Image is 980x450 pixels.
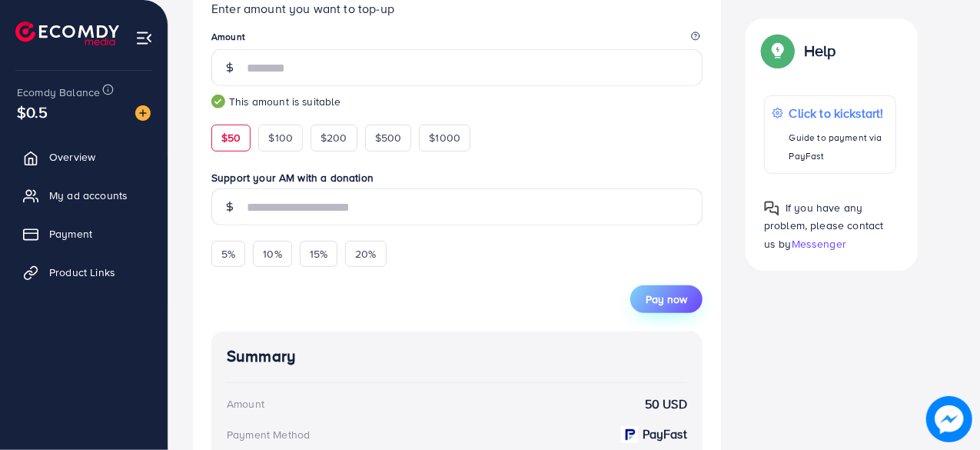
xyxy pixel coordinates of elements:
span: Pay now [646,292,687,307]
div: Amount [227,396,264,412]
img: image [135,105,151,121]
span: 5% [221,246,235,262]
legend: Amount [211,30,703,49]
span: $100 [268,130,293,145]
p: Help [804,42,836,60]
p: Guide to payment via PayFast [789,128,888,165]
span: $1000 [429,130,460,145]
span: Payment [49,226,92,242]
button: Pay now [630,285,703,313]
img: payment [621,426,638,443]
a: My ad accounts [12,180,156,211]
img: menu [135,29,153,47]
span: $200 [321,130,347,145]
a: Overview [12,142,156,172]
label: Support your AM with a donation [211,170,703,185]
span: Overview [49,149,95,165]
p: Click to kickstart! [789,104,888,122]
span: $500 [375,130,402,145]
span: Messenger [792,235,846,251]
span: Product Links [49,265,115,280]
span: Ecomdy Balance [17,85,100,100]
strong: PayFast [643,425,687,443]
span: If you have any problem, please contact us by [764,200,884,251]
img: Popup guide [764,201,779,216]
h4: Summary [227,347,687,366]
span: 15% [310,246,327,262]
div: Payment Method [227,427,310,442]
span: $0.5 [17,101,48,123]
img: Popup guide [764,37,792,65]
span: My ad accounts [49,188,128,203]
img: guide [211,95,225,108]
a: Product Links [12,257,156,288]
img: logo [15,22,119,45]
span: 20% [355,246,376,262]
span: 10% [263,246,281,262]
small: This amount is suitable [211,94,703,109]
span: $50 [221,130,241,145]
strong: 50 USD [645,395,687,413]
img: image [927,397,972,442]
a: Payment [12,218,156,249]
